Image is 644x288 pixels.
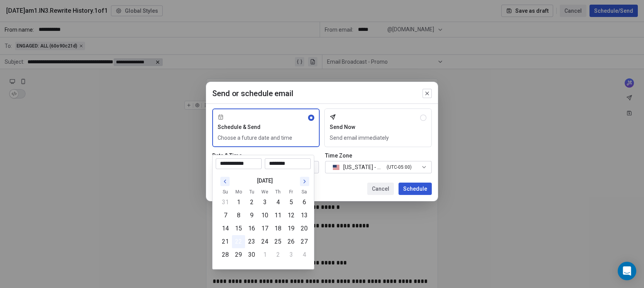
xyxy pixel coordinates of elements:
[272,249,284,261] button: Thursday, October 2nd, 2025
[272,235,284,248] button: Thursday, September 25th, 2025
[285,188,298,196] th: Friday
[245,235,258,248] button: Tuesday, September 23rd, 2025
[220,177,230,186] button: Go to the Previous Month
[219,188,311,261] table: September 2025
[285,196,297,208] button: Friday, September 5th, 2025
[272,196,284,208] button: Thursday, September 4th, 2025
[259,249,271,261] button: Wednesday, October 1st, 2025
[232,209,245,222] button: Monday, September 8th, 2025
[219,235,232,248] button: Sunday, September 21st, 2025
[219,249,232,261] button: Sunday, September 28th, 2025
[245,222,258,235] button: Tuesday, September 16th, 2025
[259,235,271,248] button: Wednesday, September 24th, 2025
[285,222,297,235] button: Friday, September 19th, 2025
[232,196,245,208] button: Monday, September 1st, 2025
[232,188,245,196] th: Monday
[298,188,311,196] th: Saturday
[298,196,310,208] button: Saturday, September 6th, 2025
[298,249,310,261] button: Saturday, October 4th, 2025
[219,209,232,222] button: Sunday, September 7th, 2025
[272,222,284,235] button: Thursday, September 18th, 2025
[232,235,245,248] button: Today, Monday, September 22nd, 2025, selected
[271,188,285,196] th: Thursday
[245,196,258,208] button: Tuesday, September 2nd, 2025
[232,249,245,261] button: Monday, September 29th, 2025
[219,196,232,208] button: Sunday, August 31st, 2025
[219,222,232,235] button: Sunday, September 14th, 2025
[259,209,271,222] button: Wednesday, September 10th, 2025
[232,222,245,235] button: Monday, September 15th, 2025
[298,235,310,248] button: Saturday, September 27th, 2025
[258,188,271,196] th: Wednesday
[245,188,258,196] th: Tuesday
[285,209,297,222] button: Friday, September 12th, 2025
[245,249,258,261] button: Tuesday, September 30th, 2025
[245,209,258,222] button: Tuesday, September 9th, 2025
[285,249,297,261] button: Friday, October 3rd, 2025
[285,235,297,248] button: Friday, September 26th, 2025
[272,209,284,222] button: Thursday, September 11th, 2025
[219,188,232,196] th: Sunday
[298,222,310,235] button: Saturday, September 20th, 2025
[259,222,271,235] button: Wednesday, September 17th, 2025
[257,177,273,185] span: [DATE]
[298,209,310,222] button: Saturday, September 13th, 2025
[300,177,309,186] button: Go to the Next Month
[259,196,271,208] button: Wednesday, September 3rd, 2025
